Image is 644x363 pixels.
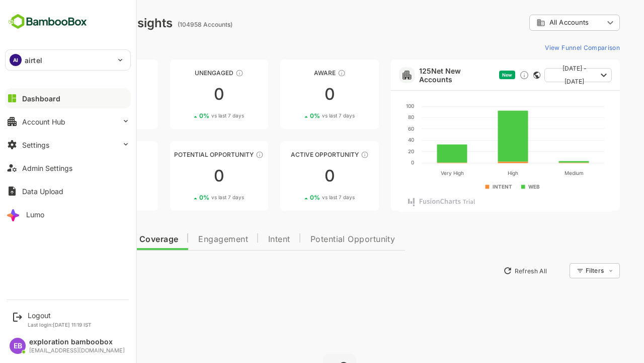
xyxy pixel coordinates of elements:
[5,111,131,132] button: Account Hub
[24,141,123,211] a: EngagedThese accounts are warm, further nurturing would qualify them to MQAs00%vs last 7 days
[22,117,65,126] div: Account Hub
[24,59,123,129] a: UnreachedThese accounts have not been engaged with for a defined time period00%vs last 7 days
[54,112,99,119] div: 0 %
[245,151,344,158] div: Active Opportunity
[135,69,233,77] div: Unengaged
[24,16,137,30] div: Dashboard Insights
[549,262,585,280] div: Filters
[66,194,99,201] span: vs last 7 days
[509,68,577,82] button: [DATE] - [DATE]
[245,86,344,102] div: 0
[24,262,98,280] button: New Insights
[405,170,428,176] text: Very High
[275,194,319,201] div: 0 %
[245,168,344,184] div: 0
[24,151,123,158] div: Engaged
[5,204,131,224] button: Lumo
[176,112,209,119] span: vs last 7 days
[29,338,125,346] div: exploration bamboobox
[22,141,49,149] div: Settings
[85,151,93,159] div: These accounts are warm, further nurturing would qualify them to MQAs
[5,135,131,155] button: Settings
[384,67,460,84] a: 125Net New Accounts
[28,311,92,320] div: Logout
[164,194,209,201] div: 0 %
[467,72,477,78] span: New
[245,69,344,77] div: Aware
[142,21,200,28] ag: (104958 Accounts)
[287,112,319,119] span: vs last 7 days
[22,187,63,196] div: Data Upload
[5,158,131,178] button: Admin Settings
[29,347,125,354] div: [EMAIL_ADDRESS][DOMAIN_NAME]
[25,55,42,66] p: airtel
[90,69,98,77] div: These accounts have not been engaged with for a defined time period
[5,88,131,108] button: Dashboard
[494,13,585,33] div: All Accounts
[501,18,569,27] div: All Accounts
[28,322,92,328] p: Last login: [DATE] 11:19 IST
[373,126,379,132] text: 60
[22,164,72,172] div: Admin Settings
[54,194,99,201] div: 0 %
[514,19,553,26] span: All Accounts
[287,194,319,201] span: vs last 7 days
[220,151,228,159] div: These accounts are MQAs and can be passed on to Inside Sales
[484,70,494,80] div: Discover new ICP-fit accounts showing engagement — via intent surges, anonymous website visits, L...
[135,59,233,129] a: UnengagedThese accounts have not shown enough engagement and need nurturing00%vs last 7 days
[275,112,319,119] div: 0 %
[22,94,60,103] div: Dashboard
[245,141,344,211] a: Active OpportunityThese accounts have open opportunities which might be at any of the Sales Stage...
[135,151,233,158] div: Potential Opportunity
[10,54,22,66] div: AI
[373,148,379,154] text: 20
[200,69,208,77] div: These accounts have not shown enough engagement and need nurturing
[24,168,123,184] div: 0
[34,235,143,244] span: Data Quality and Coverage
[135,86,233,102] div: 0
[373,114,379,120] text: 80
[463,263,516,279] button: Refresh All
[245,59,344,129] a: AwareThese accounts have just entered the buying cycle and need further nurturing00%vs last 7 days
[275,235,360,244] span: Potential Opportunity
[376,159,379,165] text: 0
[373,137,379,143] text: 40
[24,86,123,102] div: 0
[506,39,585,55] button: View Funnel Comparison
[66,112,99,119] span: vs last 7 days
[517,62,561,88] span: [DATE] - [DATE]
[176,194,209,201] span: vs last 7 days
[24,69,123,77] div: Unreached
[498,72,505,79] div: This card does not support filter and segments
[5,12,90,31] img: BambooboxFullLogoMark.5f36c76dfaba33ec1ec1367b70bb1252.svg
[10,338,26,354] div: EB
[550,267,569,274] div: Filters
[135,141,233,211] a: Potential OpportunityThese accounts are MQAs and can be passed on to Inside Sales00%vs last 7 days
[233,235,255,244] span: Intent
[163,235,213,244] span: Engagement
[529,170,548,176] text: Medium
[135,168,233,184] div: 0
[302,69,310,77] div: These accounts have just entered the buying cycle and need further nurturing
[5,181,131,201] button: Data Upload
[164,112,209,119] div: 0 %
[371,103,379,109] text: 100
[472,170,483,176] text: High
[26,210,44,219] div: Lumo
[326,151,334,159] div: These accounts have open opportunities which might be at any of the Sales Stages
[6,50,130,70] div: AIairtel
